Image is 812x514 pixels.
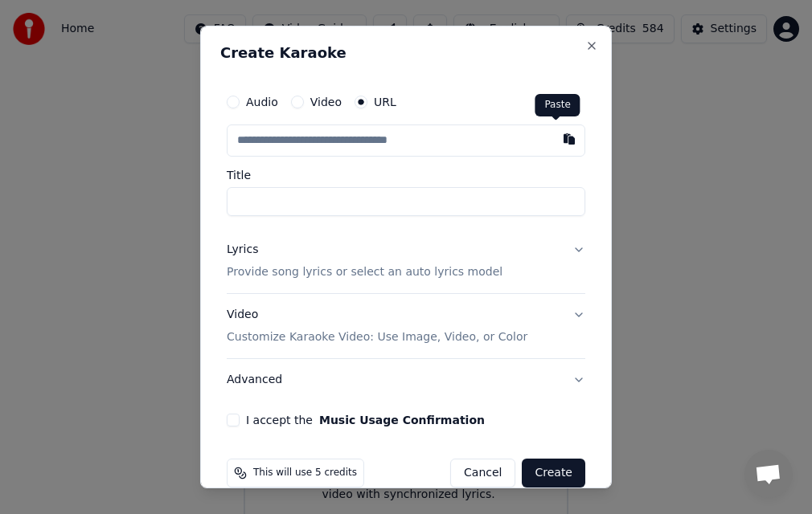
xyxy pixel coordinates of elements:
[227,329,527,345] p: Customize Karaoke Video: Use Image, Video, or Color
[227,307,527,345] div: Video
[227,264,502,280] p: Provide song lyrics or select an auto lyrics model
[246,414,485,426] label: I accept the
[535,94,580,116] div: Paste
[319,414,485,426] button: I accept the
[522,459,585,487] button: Create
[220,46,592,60] h2: Create Karaoke
[227,242,258,258] div: Lyrics
[310,96,342,108] label: Video
[227,229,585,293] button: LyricsProvide song lyrics or select an auto lyrics model
[227,359,585,401] button: Advanced
[374,96,396,108] label: URL
[227,169,585,181] label: Title
[450,459,515,487] button: Cancel
[227,294,585,358] button: VideoCustomize Karaoke Video: Use Image, Video, or Color
[253,467,357,479] span: This will use 5 credits
[246,96,278,108] label: Audio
